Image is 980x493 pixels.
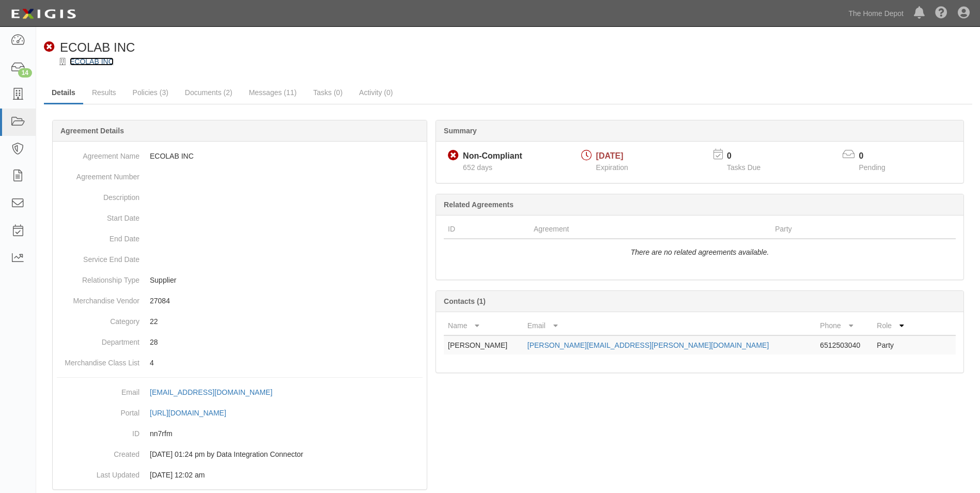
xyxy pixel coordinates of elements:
th: Party [771,220,910,239]
div: 14 [18,68,32,78]
dd: ECOLAB INC [57,146,423,166]
dt: Merchandise Class List [57,352,139,368]
i: Help Center - Complianz [935,7,947,20]
dt: Merchandise Vendor [57,290,139,306]
a: Messages (11) [241,82,305,103]
p: 28 [150,337,423,347]
th: Email [523,316,816,335]
span: ECOLAB INC [60,40,135,54]
th: Phone [816,316,873,335]
p: 22 [150,316,423,327]
dt: Category [57,311,139,327]
th: Agreement [530,220,771,239]
p: 0 [727,150,773,162]
dt: End Date [57,228,139,244]
dt: Service End Date [57,249,139,265]
p: 0 [859,150,898,162]
span: Tasks Due [727,163,760,172]
b: Summary [444,127,477,135]
p: 27084 [150,296,423,306]
dt: Agreement Number [57,166,139,182]
a: [EMAIL_ADDRESS][DOMAIN_NAME] [150,388,284,396]
dt: Start Date [57,208,139,223]
b: Agreement Details [60,127,124,135]
p: 4 [150,358,423,368]
dt: Last Updated [57,465,139,480]
a: Activity (0) [351,82,400,103]
span: Pending [859,163,885,172]
dt: Description [57,187,139,203]
th: Name [444,316,523,335]
b: Contacts (1) [444,297,486,305]
dt: Relationship Type [57,270,139,285]
dt: Email [57,382,139,397]
dt: Agreement Name [57,146,139,161]
div: ECOLAB INC [44,39,135,56]
a: Results [84,82,124,103]
a: The Home Depot [843,3,909,24]
i: Non-Compliant [44,42,55,53]
dd: nn7rfm [57,423,423,444]
a: Documents (2) [177,82,240,103]
img: logo-5460c22ac91f19d4615b14bd174203de0afe785f0fc80cf4dbbc73dc1793850b.png [8,5,79,23]
a: Details [44,82,83,104]
dt: Portal [57,403,139,418]
a: [URL][DOMAIN_NAME] [150,409,238,417]
i: Non-Compliant [448,150,459,161]
th: Role [873,316,914,335]
dt: ID [57,423,139,439]
dd: [DATE] 12:02 am [57,465,423,485]
dd: [DATE] 01:24 pm by Data Integration Connector [57,444,423,465]
a: Policies (3) [125,82,176,103]
div: [EMAIL_ADDRESS][DOMAIN_NAME] [150,387,272,397]
td: 6512503040 [816,335,873,355]
span: Expiration [596,163,628,172]
dd: Supplier [57,270,423,290]
td: Party [873,335,914,355]
b: Related Agreements [444,201,514,209]
th: ID [444,220,530,239]
i: There are no related agreements available. [631,248,769,256]
span: [DATE] [596,151,624,160]
dt: Department [57,332,139,347]
dt: Created [57,444,139,459]
div: Non-Compliant [463,150,522,162]
a: ECOLAB INC [70,57,114,66]
a: Tasks (0) [305,82,350,103]
td: [PERSON_NAME] [444,335,523,355]
span: Since 12/31/2023 [463,163,492,172]
a: [PERSON_NAME][EMAIL_ADDRESS][PERSON_NAME][DOMAIN_NAME] [527,341,769,349]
